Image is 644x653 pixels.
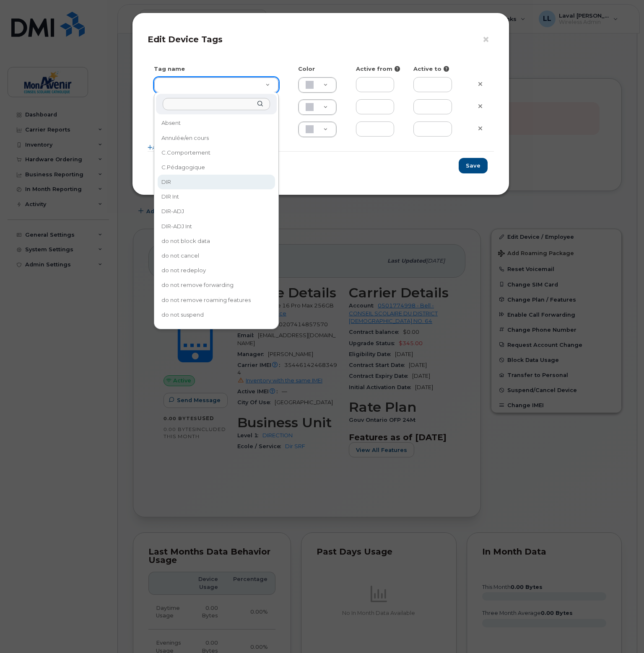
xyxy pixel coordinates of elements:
div: Annulée/en cours [158,132,274,145]
div: C.Pédagogique [158,161,274,174]
div: do not block data [158,235,274,248]
div: Absent [158,117,274,130]
div: do not redeploy [158,264,274,277]
div: Départ Conseil [158,323,274,336]
div: do not cancel [158,249,274,262]
div: DIR [158,176,274,188]
div: DIR-ADJ Int [158,220,274,233]
div: DIR Int [158,190,274,203]
div: DIR-ADJ [158,205,274,218]
div: do not remove forwarding [158,279,274,292]
div: do not suspend [158,308,274,321]
div: C.Comportement [158,146,274,159]
div: do not remove roaming features [158,294,274,307]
